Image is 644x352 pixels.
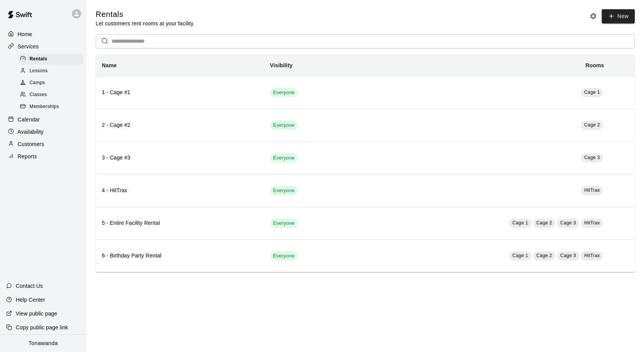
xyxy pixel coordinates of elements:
a: Rentals [18,53,86,65]
span: Cage 3 [584,155,600,160]
b: Name [102,62,117,68]
p: Reports [18,153,37,160]
p: Help Center [16,296,45,304]
span: Cage 1 [584,90,600,95]
span: Cage 2 [536,220,552,226]
span: Cage 3 [560,253,576,258]
span: Everyone [270,252,298,260]
div: Classes [18,90,83,100]
button: Rental settings [588,10,599,22]
p: Copy public page link [16,324,68,331]
span: Everyone [270,220,298,227]
a: Reports [6,151,80,162]
span: Memberships [30,103,59,111]
a: Lessons [18,65,86,77]
a: Camps [18,77,86,89]
p: View public page [16,310,57,317]
span: Cage 3 [560,220,576,226]
h5: Rentals [96,9,194,20]
p: Contact Us [16,282,43,290]
p: Tonawanda [28,339,58,347]
p: Let customers rent rooms at your facility. [96,20,194,27]
h6: 1 - Cage #1 [102,88,258,97]
b: Visibility [270,62,293,68]
span: HitTrax [584,188,600,193]
h6: 2 - Cage #2 [102,121,258,130]
span: Camps [30,79,45,87]
div: This service is visible to all of your customers [270,153,298,163]
div: This service is visible to all of your customers [270,219,298,228]
div: This service is visible to all of your customers [270,186,298,195]
b: Rooms [586,62,604,68]
a: Availability [6,126,80,138]
p: Services [18,43,39,50]
a: Customers [6,138,80,150]
h6: 4 - HitTrax [102,186,258,195]
div: This service is visible to all of your customers [270,251,298,261]
span: Cage 2 [584,122,600,128]
p: Customers [18,140,44,148]
span: HitTrax [584,220,600,226]
span: Everyone [270,154,298,162]
a: Memberships [18,101,86,113]
span: Everyone [270,122,298,129]
a: New [602,9,635,23]
div: Camps [18,78,83,88]
span: Everyone [270,89,298,96]
h6: 5 - Entire Facility Rental [102,219,258,227]
a: Calendar [6,114,80,125]
p: Home [18,30,32,38]
h6: 6 - Birthday Party Rental [102,252,258,260]
div: Memberships [18,101,83,112]
div: This service is visible to all of your customers [270,121,298,130]
table: simple table [96,55,635,272]
p: Calendar [18,116,40,123]
p: Availability [18,128,44,136]
a: Services [6,41,80,52]
span: Rentals [30,55,47,63]
span: Lessons [30,67,48,75]
span: HitTrax [584,253,600,258]
span: Cage 1 [512,220,528,226]
div: This service is visible to all of your customers [270,88,298,97]
span: Cage 1 [512,253,528,258]
span: Everyone [270,187,298,194]
span: Cage 2 [536,253,552,258]
a: Home [6,28,80,40]
h6: 3 - Cage #3 [102,154,258,162]
div: Lessons [18,66,83,76]
a: Classes [18,89,86,101]
div: Rentals [18,54,83,65]
span: Classes [30,91,47,99]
